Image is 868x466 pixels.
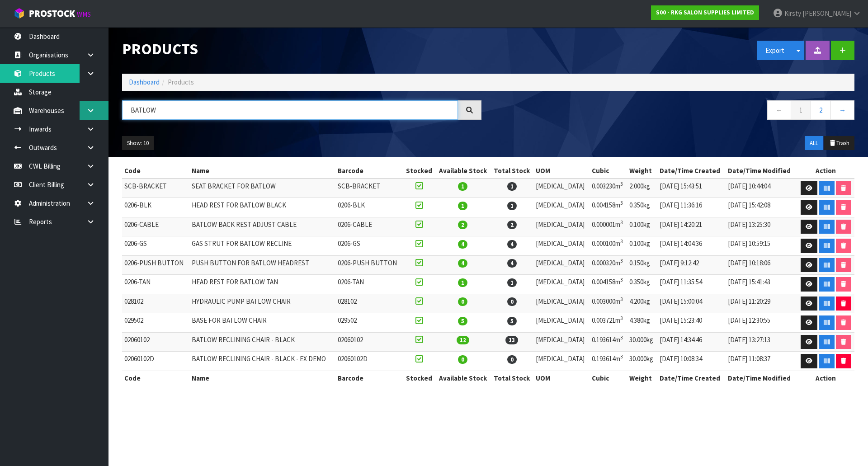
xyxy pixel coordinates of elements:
[122,255,189,275] td: 0206-PUSH BUTTON
[491,164,533,178] th: Total Stock
[335,275,403,294] td: 0206-TAN
[122,179,189,198] td: SCB-BRACKET
[627,198,657,217] td: 0.350kg
[189,255,336,275] td: PUSH BUTTON FOR BATLOW HEADREST
[189,352,336,371] td: BATLOW RECLINING CHAIR - BLACK - EX DEMO
[590,371,627,385] th: Cubic
[458,278,467,287] span: 1
[533,198,590,217] td: [MEDICAL_DATA]
[627,352,657,371] td: 30.000kg
[726,332,797,352] td: [DATE] 13:27:13
[533,217,590,236] td: [MEDICAL_DATA]
[590,352,627,371] td: 0.193614m
[802,9,851,18] span: [PERSON_NAME]
[505,336,518,344] span: 13
[122,371,189,385] th: Code
[726,236,797,256] td: [DATE] 10:59:15
[590,255,627,275] td: 0.000320m
[726,179,797,198] td: [DATE] 10:44:04
[458,297,467,306] span: 0
[507,317,517,325] span: 5
[168,78,194,86] span: Products
[189,164,336,178] th: Name
[335,371,403,385] th: Barcode
[458,240,467,249] span: 4
[507,221,517,229] span: 2
[403,164,435,178] th: Stocked
[122,217,189,236] td: 0206-CABLE
[335,198,403,217] td: 0206-BLK
[657,236,726,256] td: [DATE] 14:04:36
[590,217,627,236] td: 0.000001m
[590,332,627,352] td: 0.193614m
[784,9,801,18] span: Kirsty
[189,332,336,352] td: BATLOW RECLINING CHAIR - BLACK
[657,198,726,217] td: [DATE] 11:36:16
[335,217,403,236] td: 0206-CABLE
[620,353,623,360] sup: 3
[507,259,517,268] span: 4
[122,100,458,120] input: Search products
[122,352,189,371] td: 02060102D
[767,100,791,120] a: ←
[590,294,627,313] td: 0.003000m
[189,371,336,385] th: Name
[533,294,590,313] td: [MEDICAL_DATA]
[824,136,854,151] button: Trash
[507,297,517,306] span: 0
[122,198,189,217] td: 0206-BLK
[657,179,726,198] td: [DATE] 15:43:51
[533,179,590,198] td: [MEDICAL_DATA]
[122,313,189,333] td: 029502
[627,179,657,198] td: 2.000kg
[797,371,854,385] th: Action
[797,164,854,178] th: Action
[811,100,831,120] a: 2
[457,336,469,344] span: 12
[590,313,627,333] td: 0.003721m
[435,371,490,385] th: Available Stock
[656,9,754,16] strong: S00 - RKG SALON SUPPLIES LIMITED
[620,315,623,321] sup: 3
[533,255,590,275] td: [MEDICAL_DATA]
[335,255,403,275] td: 0206-PUSH BUTTON
[335,179,403,198] td: SCB-BRACKET
[458,202,467,210] span: 1
[335,294,403,313] td: 028102
[620,200,623,206] sup: 3
[726,164,797,178] th: Date/Time Modified
[627,236,657,256] td: 0.100kg
[507,182,517,191] span: 1
[122,275,189,294] td: 0206-TAN
[189,313,336,333] td: BASE FOR BATLOW CHAIR
[590,275,627,294] td: 0.004158m
[657,371,726,385] th: Date/Time Created
[651,5,759,20] a: S00 - RKG SALON SUPPLIES LIMITED
[495,100,854,122] nav: Page navigation
[620,238,623,245] sup: 3
[726,313,797,333] td: [DATE] 12:30:55
[533,236,590,256] td: [MEDICAL_DATA]
[657,313,726,333] td: [DATE] 15:23:40
[29,8,75,19] span: ProStock
[189,198,336,217] td: HEAD REST FOR BATLOW BLACK
[129,78,160,86] a: Dashboard
[491,371,533,385] th: Total Stock
[627,217,657,236] td: 0.100kg
[620,334,623,341] sup: 3
[590,179,627,198] td: 0.003230m
[458,259,467,268] span: 4
[507,202,517,210] span: 1
[533,371,590,385] th: UOM
[726,275,797,294] td: [DATE] 15:41:43
[657,164,726,178] th: Date/Time Created
[122,136,154,151] button: Show: 10
[533,313,590,333] td: [MEDICAL_DATA]
[507,240,517,249] span: 4
[533,352,590,371] td: [MEDICAL_DATA]
[122,236,189,256] td: 0206-GS
[189,294,336,313] td: HYDRAULIC PUMP BATLOW CHAIR
[657,255,726,275] td: [DATE] 9:12:42
[533,164,590,178] th: UOM
[335,352,403,371] td: 02060102D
